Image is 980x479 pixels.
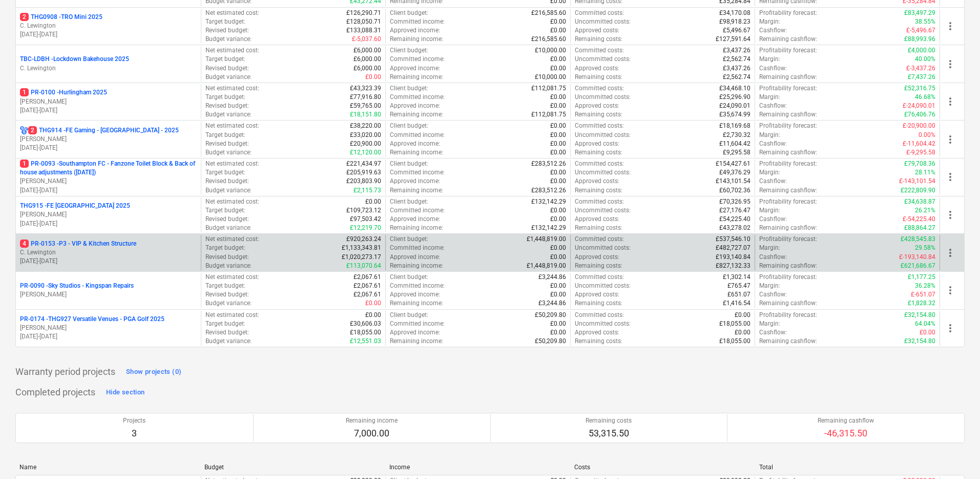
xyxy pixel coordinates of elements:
p: Uncommitted costs : [575,93,631,102]
p: £0.00 [365,73,381,82]
p: £283,512.26 [531,159,566,168]
span: 4 [20,239,29,248]
p: £222,809.90 [901,186,935,195]
p: £6,000.00 [353,46,381,55]
p: Net estimated cost : [205,159,259,168]
p: £11,604.42 [719,139,750,148]
p: Approved income : [390,215,440,224]
p: Budget variance : [205,186,252,195]
p: Cashflow : [759,139,787,148]
p: £-54,225.40 [903,215,935,224]
p: Client budget : [390,273,428,282]
p: Uncommitted costs : [575,17,631,26]
div: 1PR-0100 -Hurlingham 2025[PERSON_NAME][DATE]-[DATE] [20,88,197,114]
p: £6,000.00 [353,64,381,73]
p: Remaining income : [390,262,443,270]
p: £77,916.80 [350,93,381,102]
p: [PERSON_NAME] [20,210,197,219]
p: Profitability forecast : [759,159,817,168]
p: Approved income : [390,64,440,73]
div: 2THG0908 -TRO Mini 2025C. Lewington[DATE]-[DATE] [20,13,197,39]
p: £920,263.24 [346,235,381,244]
p: £59,765.00 [350,102,381,110]
p: £0.00 [550,55,566,64]
p: £83,497.29 [904,9,935,17]
p: Budget variance : [205,110,252,119]
p: £38,220.00 [350,122,381,130]
p: [DATE] - [DATE] [20,30,197,39]
p: 40.00% [915,55,935,64]
p: [DATE] - [DATE] [20,257,197,266]
p: Approved costs : [575,102,619,110]
p: £0.00 [550,122,566,130]
p: £3,244.86 [538,273,566,282]
p: Budget variance : [205,224,252,232]
p: £54,225.40 [719,215,750,224]
p: THG914 - FE Gaming - [GEOGRAPHIC_DATA] - 2025 [28,126,179,135]
p: PR-0153 - P3 - VIP & Kitchen Structure [20,239,136,248]
p: £0.00 [550,26,566,35]
p: Net estimated cost : [205,235,259,244]
p: Remaining cashflow : [759,262,817,270]
p: Profitability forecast : [759,9,817,17]
p: Client budget : [390,197,428,206]
p: £79,708.36 [904,159,935,168]
p: Committed costs : [575,235,624,244]
p: Remaining income : [390,148,443,157]
p: Remaining cashflow : [759,148,817,157]
p: Profitability forecast : [759,46,817,55]
p: £12,120.00 [350,148,381,157]
p: [PERSON_NAME] [20,290,197,299]
p: Margin : [759,55,780,64]
p: Target budget : [205,17,245,26]
p: £0.00 [550,102,566,110]
p: C. Lewington [20,64,197,73]
p: £97,503.42 [350,215,381,224]
span: more_vert [944,171,956,183]
p: Target budget : [205,244,245,252]
p: Target budget : [205,55,245,64]
p: £98,918.23 [719,17,750,26]
p: £0.00 [550,253,566,262]
p: Committed costs : [575,46,624,55]
span: more_vert [944,95,956,108]
p: £203,803.90 [346,177,381,186]
p: £43,323.39 [350,84,381,93]
p: £49,376.29 [719,168,750,177]
p: Uncommitted costs : [575,282,631,290]
p: Remaining costs : [575,35,622,44]
p: £-9,295.58 [906,148,935,157]
div: 2THG914 -FE Gaming - [GEOGRAPHIC_DATA] - 2025[PERSON_NAME][DATE]-[DATE] [20,126,197,152]
p: Committed income : [390,282,445,290]
p: Remaining costs : [575,186,622,195]
p: £88,864.27 [904,224,935,232]
p: Remaining cashflow : [759,35,817,44]
p: £20,900.00 [350,139,381,148]
p: £193,140.84 [716,253,750,262]
p: Revised budget : [205,253,249,262]
p: £283,512.26 [531,186,566,195]
p: Revised budget : [205,139,249,148]
p: Remaining income : [390,35,443,44]
p: Revised budget : [205,64,249,73]
p: Approved income : [390,139,440,148]
p: Target budget : [205,131,245,139]
p: C. Lewington [20,248,197,257]
p: £0.00 [365,197,381,206]
p: Approved costs : [575,253,619,262]
p: Net estimated cost : [205,122,259,130]
p: £205,919.63 [346,168,381,177]
p: £12,219.70 [350,224,381,232]
p: £132,142.29 [531,197,566,206]
p: Net estimated cost : [205,273,259,282]
div: THG915 -FE [GEOGRAPHIC_DATA] 2025[PERSON_NAME][DATE]-[DATE] [20,202,197,228]
p: £216,585.60 [531,9,566,17]
p: Uncommitted costs : [575,244,631,252]
p: Client budget : [390,84,428,93]
p: Net estimated cost : [205,9,259,17]
p: £482,727.07 [716,244,750,252]
p: Cashflow : [759,102,787,110]
p: £0.00 [550,206,566,215]
div: 1PR-0093 -Southampton FC - Fanzone Toilet Block & Back of house adjustments ([DATE])[PERSON_NAME]... [20,159,197,195]
p: £154,427.61 [716,159,750,168]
